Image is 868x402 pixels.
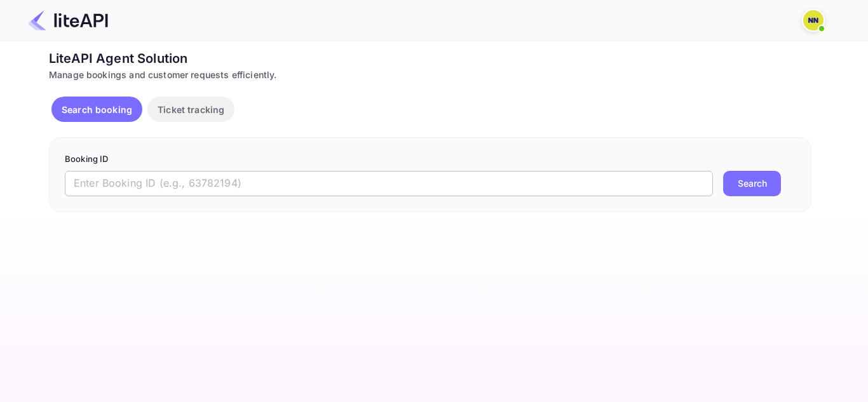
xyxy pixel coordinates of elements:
[62,103,132,116] p: Search booking
[49,68,811,81] div: Manage bookings and customer requests efficiently.
[723,171,781,196] button: Search
[49,49,811,68] div: LiteAPI Agent Solution
[65,171,713,196] input: Enter Booking ID (e.g., 63782194)
[28,10,108,30] img: LiteAPI Logo
[803,10,824,30] img: N/A N/A
[158,103,224,116] p: Ticket tracking
[65,153,796,166] p: Booking ID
